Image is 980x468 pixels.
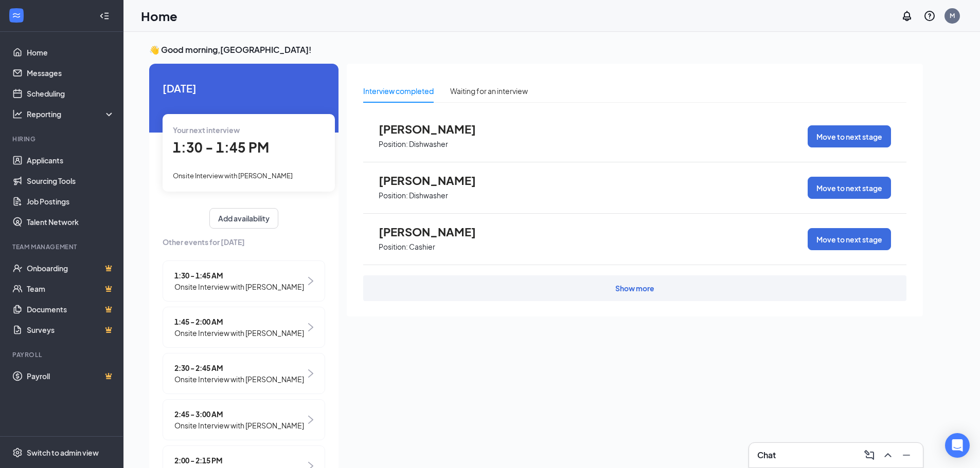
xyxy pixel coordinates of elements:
svg: Notifications [901,10,913,22]
a: Home [27,42,115,63]
span: 2:00 - 2:15 PM [174,455,304,466]
a: Messages [27,63,115,83]
a: TeamCrown [27,278,115,299]
button: ChevronUp [880,447,896,463]
div: Interview completed [363,85,434,97]
div: Show more [615,283,654,293]
p: Position: [379,242,408,252]
svg: Settings [12,447,23,458]
svg: Collapse [99,11,110,21]
p: Position: [379,191,408,200]
p: Dishwasher [409,191,448,200]
span: 2:45 - 3:00 AM [174,408,304,420]
svg: QuestionInfo [923,10,936,22]
a: OnboardingCrown [27,258,115,278]
span: 1:30 - 1:45 PM [173,139,269,156]
span: [PERSON_NAME] [379,174,492,187]
svg: Analysis [12,109,23,119]
p: Position: [379,139,408,149]
span: 1:45 - 2:00 AM [174,316,304,327]
a: SurveysCrown [27,320,115,340]
span: [DATE] [163,80,325,96]
svg: ChevronUp [882,449,894,461]
div: Open Intercom Messenger [945,433,970,458]
button: Move to next stage [808,228,891,250]
span: [PERSON_NAME] [379,122,492,136]
button: ComposeMessage [861,447,878,463]
div: Reporting [27,109,115,119]
a: Talent Network [27,212,115,232]
button: Move to next stage [808,177,891,199]
span: Onsite Interview with [PERSON_NAME] [174,420,304,431]
div: Payroll [12,350,113,359]
span: [PERSON_NAME] [379,225,492,238]
svg: Minimize [900,449,913,461]
span: Onsite Interview with [PERSON_NAME] [174,281,304,292]
div: M [950,11,955,20]
h1: Home [141,7,177,25]
button: Add availability [209,208,278,229]
div: Hiring [12,135,113,143]
div: Team Management [12,242,113,251]
p: Cashier [409,242,435,252]
a: DocumentsCrown [27,299,115,320]
span: Other events for [DATE] [163,236,325,248]
h3: Chat [757,450,776,461]
span: Onsite Interview with [PERSON_NAME] [173,172,293,180]
a: Job Postings [27,191,115,212]
a: Sourcing Tools [27,171,115,191]
p: Dishwasher [409,139,448,149]
span: Onsite Interview with [PERSON_NAME] [174,327,304,339]
a: Applicants [27,150,115,171]
svg: WorkstreamLogo [11,10,22,21]
button: Minimize [898,447,915,463]
span: Onsite Interview with [PERSON_NAME] [174,373,304,385]
a: Scheduling [27,83,115,104]
button: Move to next stage [808,125,891,147]
h3: 👋 Good morning, [GEOGRAPHIC_DATA] ! [149,44,923,55]
a: PayrollCrown [27,366,115,386]
span: 1:30 - 1:45 AM [174,270,304,281]
span: Your next interview [173,125,240,135]
div: Waiting for an interview [450,85,528,97]
svg: ComposeMessage [863,449,876,461]
span: 2:30 - 2:45 AM [174,362,304,373]
div: Switch to admin view [27,447,99,458]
